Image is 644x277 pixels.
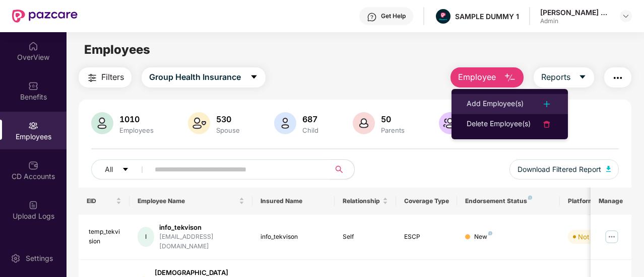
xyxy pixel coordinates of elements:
[622,12,630,20] img: svg+xml;base64,PHN2ZyBpZD0iRHJvcGRvd24tMzJ4MzIiIHhtbG5zPSJodHRwOi8vd3d3LnczLm9yZy8yMDAwL3N2ZyIgd2...
[396,188,458,215] th: Coverage Type
[330,159,355,179] button: search
[122,166,129,174] span: caret-down
[300,114,320,124] div: 687
[518,164,601,175] span: Download Filtered Report
[149,71,241,83] span: Group Health Insurance
[142,67,266,87] button: Group Health Insurancecaret-down
[379,114,407,124] div: 50
[381,12,406,20] div: Get Help
[591,188,631,215] th: Manage
[130,188,252,215] th: Employee Name
[12,10,78,23] img: New Pazcare Logo
[79,188,130,215] th: EID
[504,72,516,84] img: svg+xml;base64,PHN2ZyB4bWxucz0iaHR0cDovL3d3dy53My5vcmcvMjAwMC9zdmciIHhtbG5zOnhsaW5rPSJodHRwOi8vd3...
[274,112,296,134] img: svg+xml;base64,PHN2ZyB4bWxucz0iaHR0cDovL3d3dy53My5vcmcvMjAwMC9zdmciIHhtbG5zOnhsaW5rPSJodHRwOi8vd3...
[458,71,496,83] span: Employee
[439,112,461,134] img: svg+xml;base64,PHN2ZyB4bWxucz0iaHR0cDovL3d3dy53My5vcmcvMjAwMC9zdmciIHhtbG5zOnhsaW5rPSJodHRwOi8vd3...
[534,67,594,87] button: Reportscaret-down
[105,164,113,175] span: All
[612,72,624,84] img: svg+xml;base64,PHN2ZyB4bWxucz0iaHR0cDovL3d3dy53My5vcmcvMjAwMC9zdmciIHdpZHRoPSIyNCIgaGVpZ2h0PSIyNC...
[84,42,150,57] span: Employees
[343,197,380,205] span: Relationship
[465,197,551,205] div: Endorsement Status
[541,98,553,110] img: svg+xml;base64,PHN2ZyB4bWxucz0iaHR0cDovL3d3dy53My5vcmcvMjAwMC9zdmciIHdpZHRoPSIyNCIgaGVpZ2h0PSIyNC...
[353,112,375,134] img: svg+xml;base64,PHN2ZyB4bWxucz0iaHR0cDovL3d3dy53My5vcmcvMjAwMC9zdmciIHhtbG5zOnhsaW5rPSJodHRwOi8vd3...
[604,229,620,245] img: manageButton
[252,188,335,215] th: Insured Name
[568,197,623,205] div: Platform Status
[455,12,519,21] div: SAMPLE DUMMY 1
[101,71,124,83] span: Filters
[261,232,327,242] div: info_tekvison
[578,73,587,82] span: caret-down
[467,98,524,110] div: Add Employee(s)
[335,188,396,215] th: Relationship
[540,17,611,25] div: Admin
[159,223,244,232] div: info_tekvison
[488,231,492,235] img: svg+xml;base64,PHN2ZyB4bWxucz0iaHR0cDovL3d3dy53My5vcmcvMjAwMC9zdmciIHdpZHRoPSI4IiBoZWlnaHQ9IjgiIH...
[79,67,132,87] button: Filters
[541,118,553,130] img: svg+xml;base64,PHN2ZyB4bWxucz0iaHR0cDovL3d3dy53My5vcmcvMjAwMC9zdmciIHdpZHRoPSIyNCIgaGVpZ2h0PSIyNC...
[89,227,122,246] div: temp_tekvision
[343,232,388,242] div: Self
[450,67,524,87] button: Employee
[117,126,156,134] div: Employees
[86,72,98,84] img: svg+xml;base64,PHN2ZyB4bWxucz0iaHR0cDovL3d3dy53My5vcmcvMjAwMC9zdmciIHdpZHRoPSIyNCIgaGVpZ2h0PSIyNC...
[188,112,210,134] img: svg+xml;base64,PHN2ZyB4bWxucz0iaHR0cDovL3d3dy53My5vcmcvMjAwMC9zdmciIHhtbG5zOnhsaW5rPSJodHRwOi8vd3...
[541,71,570,83] span: Reports
[367,12,377,22] img: svg+xml;base64,PHN2ZyBpZD0iSGVscC0zMngzMiIgeG1sbnM9Imh0dHA6Ly93d3cudzMub3JnLzIwMDAvc3ZnIiB3aWR0aD...
[28,200,38,210] img: svg+xml;base64,PHN2ZyBpZD0iVXBsb2FkX0xvZ3MiIGRhdGEtbmFtZT0iVXBsb2FkIExvZ3MiIHhtbG5zPSJodHRwOi8vd3...
[474,232,492,242] div: New
[28,81,38,91] img: svg+xml;base64,PHN2ZyBpZD0iQmVuZWZpdHMiIHhtbG5zPSJodHRwOi8vd3d3LnczLm9yZy8yMDAwL3N2ZyIgd2lkdGg9Ij...
[87,197,114,205] span: EID
[436,9,450,24] img: Pazcare_Alternative_logo-01-01.png
[330,165,349,173] span: search
[509,159,619,179] button: Download Filtered Report
[404,232,449,242] div: ESCP
[300,126,320,134] div: Child
[606,166,611,172] img: svg+xml;base64,PHN2ZyB4bWxucz0iaHR0cDovL3d3dy53My5vcmcvMjAwMC9zdmciIHhtbG5zOnhsaW5rPSJodHRwOi8vd3...
[28,41,38,51] img: svg+xml;base64,PHN2ZyBpZD0iSG9tZSIgeG1sbnM9Imh0dHA6Ly93d3cudzMub3JnLzIwMDAvc3ZnIiB3aWR0aD0iMjAiIG...
[138,197,237,205] span: Employee Name
[28,121,38,131] img: svg+xml;base64,PHN2ZyBpZD0iRW1wbG95ZWVzIiB4bWxucz0iaHR0cDovL3d3dy53My5vcmcvMjAwMC9zdmciIHdpZHRoPS...
[138,227,154,247] div: I
[250,73,258,82] span: caret-down
[159,232,244,251] div: [EMAIL_ADDRESS][DOMAIN_NAME]
[28,160,38,170] img: svg+xml;base64,PHN2ZyBpZD0iQ0RfQWNjb3VudHMiIGRhdGEtbmFtZT0iQ0QgQWNjb3VudHMiIHhtbG5zPSJodHRwOi8vd3...
[214,126,242,134] div: Spouse
[11,253,21,263] img: svg+xml;base64,PHN2ZyBpZD0iU2V0dGluZy0yMHgyMCIgeG1sbnM9Imh0dHA6Ly93d3cudzMub3JnLzIwMDAvc3ZnIiB3aW...
[91,112,113,134] img: svg+xml;base64,PHN2ZyB4bWxucz0iaHR0cDovL3d3dy53My5vcmcvMjAwMC9zdmciIHhtbG5zOnhsaW5rPSJodHRwOi8vd3...
[467,118,531,130] div: Delete Employee(s)
[214,114,242,124] div: 530
[117,114,156,124] div: 1010
[528,196,532,200] img: svg+xml;base64,PHN2ZyB4bWxucz0iaHR0cDovL3d3dy53My5vcmcvMjAwMC9zdmciIHdpZHRoPSI4IiBoZWlnaHQ9IjgiIH...
[578,232,615,242] div: Not Verified
[540,8,611,17] div: [PERSON_NAME] Ravindarsingh
[91,159,153,179] button: Allcaret-down
[379,126,407,134] div: Parents
[23,253,56,263] div: Settings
